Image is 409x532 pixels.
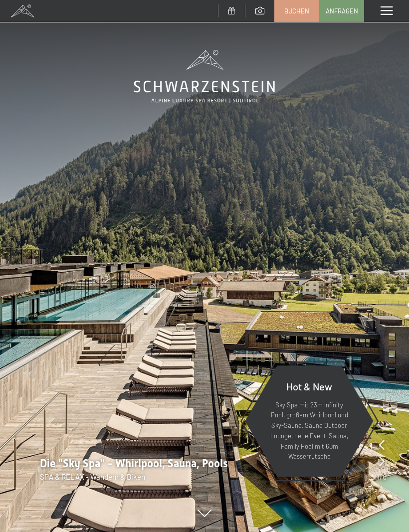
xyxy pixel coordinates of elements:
[377,471,380,482] span: 1
[320,0,364,21] a: Anfragen
[383,471,387,482] span: 8
[284,6,309,15] span: Buchen
[40,472,145,481] span: SPA & RELAX - Wandern & Biken
[244,365,374,477] a: Hot & New Sky Spa mit 23m Infinity Pool, großem Whirlpool und Sky-Sauna, Sauna Outdoor Lounge, ne...
[269,400,349,462] p: Sky Spa mit 23m Infinity Pool, großem Whirlpool und Sky-Sauna, Sauna Outdoor Lounge, neue Event-S...
[275,0,319,21] a: Buchen
[286,380,332,392] span: Hot & New
[380,471,383,482] span: /
[40,457,228,470] span: Die "Sky Spa" - Whirlpool, Sauna, Pools
[326,6,358,15] span: Anfragen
